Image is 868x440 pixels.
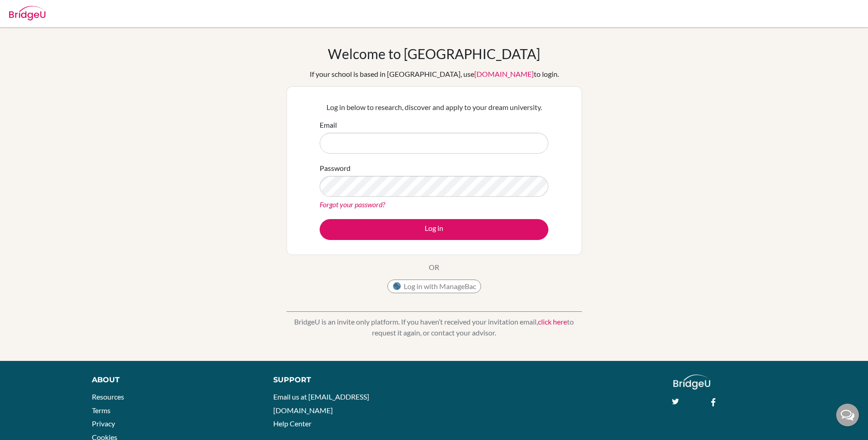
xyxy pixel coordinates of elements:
a: Resources [92,392,124,401]
a: Email us at [EMAIL_ADDRESS][DOMAIN_NAME] [273,392,369,415]
a: Forgot your password? [320,200,385,209]
p: BridgeU is an invite only platform. If you haven’t received your invitation email, to request it ... [286,316,582,338]
div: If your school is based in [GEOGRAPHIC_DATA], use to login. [310,69,559,80]
p: OR [429,262,439,273]
a: Privacy [92,419,115,428]
button: Log in with ManageBac [387,280,481,293]
img: logo_white@2x-f4f0deed5e89b7ecb1c2cc34c3e3d731f90f0f143d5ea2071677605dd97b5244.png [673,375,710,390]
img: Bridge-U [9,6,45,20]
a: [DOMAIN_NAME] [474,70,534,78]
button: Log in [320,219,548,240]
label: Password [320,163,351,174]
div: Support [273,375,424,385]
div: About [92,375,253,385]
label: Email [320,120,337,130]
a: Terms [92,406,110,415]
a: Help Center [273,419,311,428]
p: Log in below to research, discover and apply to your dream university. [320,102,548,113]
h1: Welcome to [GEOGRAPHIC_DATA] [328,45,540,62]
a: click here [538,317,567,326]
